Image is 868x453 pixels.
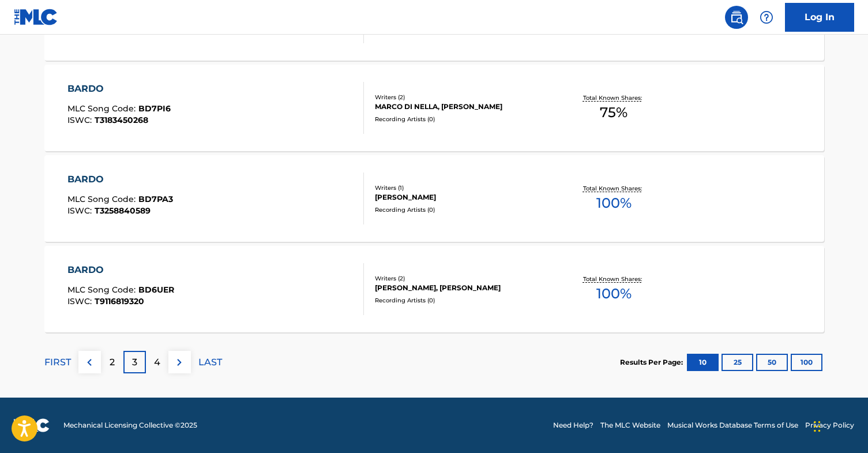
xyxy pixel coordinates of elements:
span: ISWC : [67,296,95,306]
div: BARDO [67,173,173,186]
p: 3 [132,355,137,369]
button: 10 [687,354,719,371]
div: Help [755,6,778,29]
p: 2 [110,355,115,369]
span: BD7PA3 [138,194,173,204]
div: [PERSON_NAME] [375,192,549,203]
a: BARDOMLC Song Code:BD7PI6ISWC:T3183450268Writers (2)MARCO DI NELLA, [PERSON_NAME]Recording Artist... [44,65,824,151]
a: Need Help? [553,420,593,430]
div: Drag [814,409,821,444]
span: 100 % [596,283,632,304]
button: 100 [791,354,822,371]
div: Recording Artists ( 0 ) [375,296,549,305]
img: right [172,355,186,369]
p: Total Known Shares: [583,93,645,102]
a: Privacy Policy [805,420,854,430]
span: T3183450268 [95,115,148,125]
span: ISWC : [67,115,95,125]
a: Musical Works Database Terms of Use [667,420,798,430]
a: BARDOMLC Song Code:BD7PA3ISWC:T3258840589Writers (1)[PERSON_NAME]Recording Artists (0)Total Known... [44,155,824,242]
div: MARCO DI NELLA, [PERSON_NAME] [375,102,549,112]
p: FIRST [44,355,71,369]
span: MLC Song Code : [67,284,138,295]
p: Total Known Shares: [583,275,645,283]
button: 50 [756,354,788,371]
span: ISWC : [67,205,95,216]
div: Recording Artists ( 0 ) [375,205,549,214]
img: MLC Logo [14,9,58,25]
div: Writers ( 2 ) [375,274,549,283]
img: search [730,10,743,24]
span: 100 % [596,193,632,214]
span: Mechanical Licensing Collective © 2025 [63,420,197,430]
span: T3258840589 [95,205,151,216]
span: MLC Song Code : [67,194,138,204]
span: T9116819320 [95,296,144,306]
span: 75 % [600,102,627,123]
img: left [82,355,96,369]
div: BARDO [67,263,174,277]
div: Writers ( 1 ) [375,184,549,192]
a: Public Search [725,6,748,29]
p: 4 [154,355,160,369]
span: MLC Song Code : [67,103,138,114]
div: Recording Artists ( 0 ) [375,115,549,123]
img: help [760,10,773,24]
a: Log In [785,3,854,32]
p: Results Per Page: [620,357,686,368]
button: 25 [722,354,753,371]
span: BD6UER [138,284,174,295]
img: logo [14,418,50,432]
div: BARDO [67,82,171,96]
a: The MLC Website [600,420,660,430]
p: Total Known Shares: [583,184,645,193]
iframe: Chat Widget [810,398,868,453]
span: BD7PI6 [138,103,171,114]
div: Writers ( 2 ) [375,93,549,102]
a: BARDOMLC Song Code:BD6UERISWC:T9116819320Writers (2)[PERSON_NAME], [PERSON_NAME]Recording Artists... [44,246,824,332]
p: LAST [198,355,222,369]
div: [PERSON_NAME], [PERSON_NAME] [375,283,549,293]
